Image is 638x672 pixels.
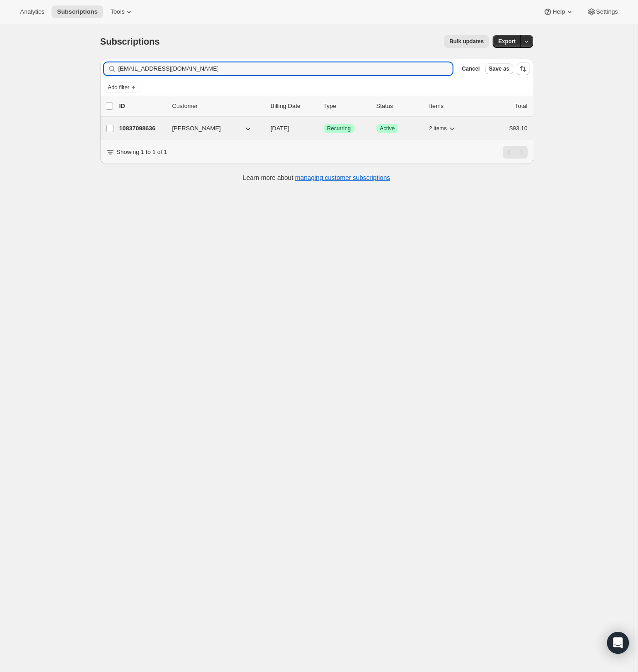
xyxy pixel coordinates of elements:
[20,8,44,15] span: Analytics
[108,84,129,91] span: Add filter
[327,125,351,132] span: Recurring
[104,82,140,93] button: Add filter
[118,62,453,75] input: Filter subscribers
[380,125,395,132] span: Active
[172,102,263,111] p: Customer
[167,121,258,136] button: [PERSON_NAME]
[429,102,475,111] div: Items
[243,173,390,182] p: Learn more about
[15,5,50,18] button: Analytics
[509,125,528,132] span: $93.10
[119,124,165,133] p: 10837098636
[444,35,489,48] button: Bulk updates
[172,124,221,133] span: [PERSON_NAME]
[493,35,521,48] button: Export
[100,36,160,46] span: Subscriptions
[449,38,484,45] span: Bulk updates
[498,38,515,45] span: Export
[57,8,98,15] span: Subscriptions
[376,102,422,111] p: Status
[503,146,528,159] nav: Pagination
[581,5,623,18] button: Settings
[105,5,139,18] button: Tools
[596,8,618,15] span: Settings
[119,102,528,111] div: IDCustomerBilling DateTypeStatusItemsTotal
[607,632,629,654] div: Open Intercom Messenger
[295,174,390,181] a: managing customer subscriptions
[517,62,530,75] button: Sort the results
[429,125,447,132] span: 2 items
[485,63,513,74] button: Save as
[324,102,369,111] div: Type
[271,102,316,111] p: Billing Date
[110,8,124,15] span: Tools
[271,125,289,132] span: [DATE]
[462,65,479,72] span: Cancel
[117,148,167,157] p: Showing 1 to 1 of 1
[515,102,527,111] p: Total
[552,8,565,15] span: Help
[458,63,483,74] button: Cancel
[489,65,509,72] span: Save as
[429,122,457,135] button: 2 items
[538,5,579,18] button: Help
[119,122,528,135] div: 10837098636[PERSON_NAME][DATE]SuccessRecurringSuccessActive2 items$93.10
[119,102,165,111] p: ID
[51,5,103,18] button: Subscriptions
